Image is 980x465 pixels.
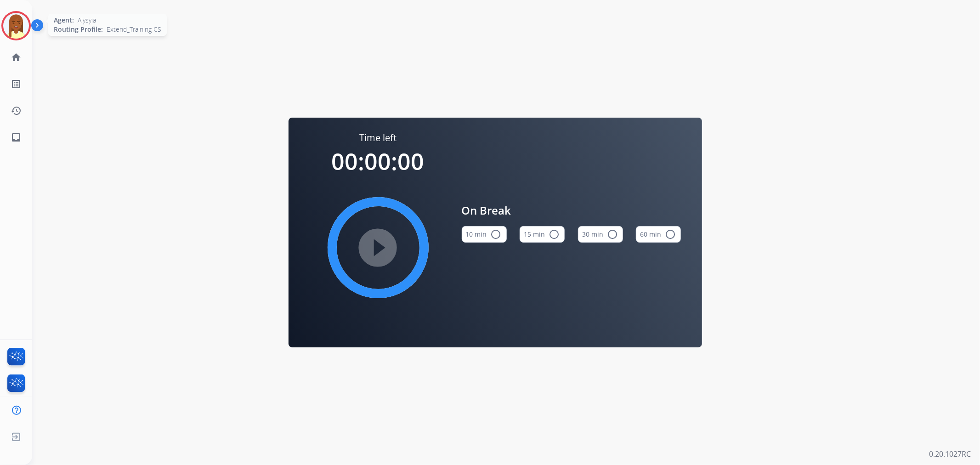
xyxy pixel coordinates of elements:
[462,202,681,219] span: On Break
[462,226,507,243] button: 10 min
[11,52,22,63] mat-icon: home
[78,16,96,25] span: Alysyia
[520,226,565,243] button: 15 min
[11,105,22,116] mat-icon: history
[54,16,74,25] span: Agent:
[929,448,971,459] p: 0.20.1027RC
[359,131,397,144] span: Time left
[491,229,502,240] mat-icon: radio_button_unchecked
[3,13,29,39] img: avatar
[11,79,22,90] mat-icon: list_alt
[636,226,681,243] button: 60 min
[607,229,618,240] mat-icon: radio_button_unchecked
[11,132,22,143] mat-icon: inbox
[332,146,425,177] span: 00:00:00
[665,229,676,240] mat-icon: radio_button_unchecked
[107,25,161,34] span: Extend_Training CS
[549,229,560,240] mat-icon: radio_button_unchecked
[54,25,103,34] span: Routing Profile:
[578,226,623,243] button: 30 min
